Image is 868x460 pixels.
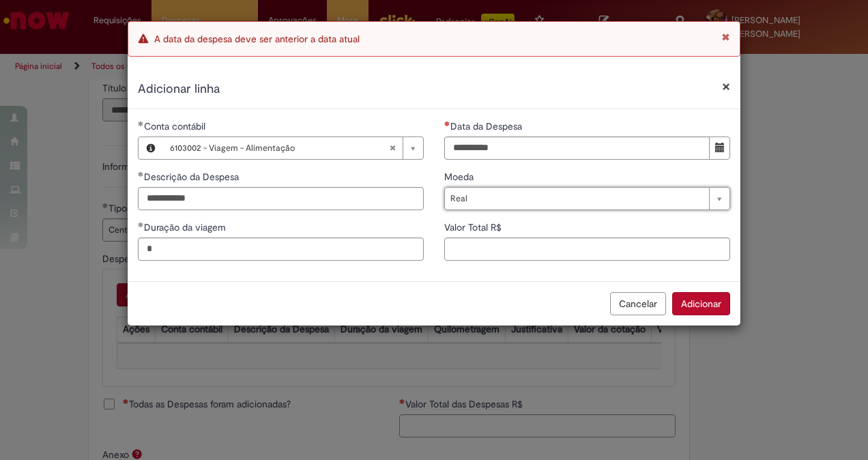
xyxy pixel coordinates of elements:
[444,171,476,183] span: Moeda
[154,33,360,45] span: A data da despesa deve ser anterior a data atual
[672,292,730,315] button: Adicionar
[382,137,403,159] abbr: Limpar campo Conta contábil
[138,222,144,227] span: Obrigatório Preenchido
[138,187,424,210] input: Descrição da Despesa
[450,188,702,210] span: Real
[444,221,504,233] span: Valor Total R$
[722,79,730,94] button: Fechar modal
[444,238,730,261] input: Valor Total R$
[163,137,423,159] a: 6103002 - Viagem - AlimentaçãoLimpar campo Conta contábil
[144,221,229,233] span: Duração da viagem
[444,121,450,126] span: Necessários
[138,238,424,261] input: Duração da viagem
[144,120,208,132] span: Necessários - Conta contábil
[139,137,163,159] button: Conta contábil, Visualizar este registro 6103002 - Viagem - Alimentação
[138,121,144,126] span: Obrigatório Preenchido
[722,32,729,42] button: Fechar Notificação
[138,81,730,98] h2: Adicionar linha
[709,136,730,160] button: Mostrar calendário para Data da Despesa
[138,171,144,177] span: Obrigatório Preenchido
[144,171,242,183] span: Descrição da Despesa
[170,137,389,159] span: 6103002 - Viagem - Alimentação
[610,292,666,315] button: Cancelar
[444,136,710,160] input: Data da Despesa
[450,120,525,132] span: Data da Despesa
